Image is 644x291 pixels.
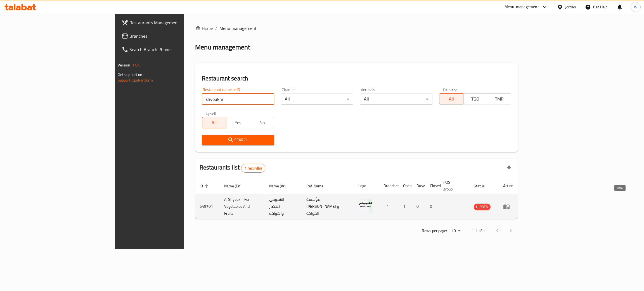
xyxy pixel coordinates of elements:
[379,194,399,219] td: 1
[206,111,216,115] label: Upsell
[265,194,302,219] td: الشيوخي للخضار والفواكه
[226,117,250,128] button: Yes
[302,194,354,219] td: مؤسسة [PERSON_NAME] و الفواكة
[502,161,516,175] div: Export file
[354,177,379,194] th: Logo
[202,94,274,105] input: Search for restaurant name or ID..
[129,46,218,53] span: Search Branch Phone
[422,227,447,234] p: Rows per page:
[206,137,270,144] span: Search
[306,183,331,189] span: Ref. Name
[474,204,491,210] span: HIDDEN
[195,43,250,52] h2: Menu management
[202,117,226,128] button: All
[224,183,249,189] span: Name (En)
[443,88,457,92] label: Delivery
[463,93,487,104] button: TGO
[250,117,274,128] button: No
[269,183,293,189] span: Name (Ar)
[425,177,439,194] th: Closed
[360,94,432,105] div: All
[252,119,272,127] span: No
[358,199,372,213] img: Al Shyoukhi For Vegetables And Fruits
[466,95,485,103] span: TGO
[439,93,463,104] button: All
[499,177,518,194] th: Action
[118,77,153,84] a: Support.OpsPlatform
[379,177,399,194] th: Branches
[399,177,412,194] th: Open
[132,61,141,69] span: 1.0.0
[489,95,509,103] span: TMP
[425,194,439,219] td: 0
[634,4,637,10] span: W
[472,227,485,234] p: 1-1 of 1
[505,4,539,10] div: Menu-management
[228,119,248,127] span: Yes
[117,43,222,56] a: Search Branch Phone
[474,183,492,189] span: Status
[200,183,210,189] span: ID
[202,135,274,145] button: Search
[117,29,222,43] a: Branches
[220,194,265,219] td: Al Shyoukhi For Vegetables And Fruits
[117,16,222,29] a: Restaurants Management
[129,19,218,26] span: Restaurants Management
[449,227,463,235] div: Rows per page:
[219,25,257,32] span: Menu management
[202,74,512,83] h2: Restaurant search
[442,95,461,103] span: All
[118,71,143,78] span: Get support on:
[412,194,425,219] td: 0
[399,194,412,219] td: 1
[241,166,265,171] span: 1 record(s)
[412,177,425,194] th: Busy
[195,177,518,219] table: enhanced table
[487,93,511,104] button: TMP
[565,4,576,10] div: Jordan
[443,179,463,192] span: POS group
[200,163,265,173] h2: Restaurants list
[129,33,218,39] span: Branches
[281,94,353,105] div: All
[204,119,224,127] span: All
[195,25,518,32] nav: breadcrumb
[241,164,265,173] div: Total records count
[118,61,131,69] span: Version:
